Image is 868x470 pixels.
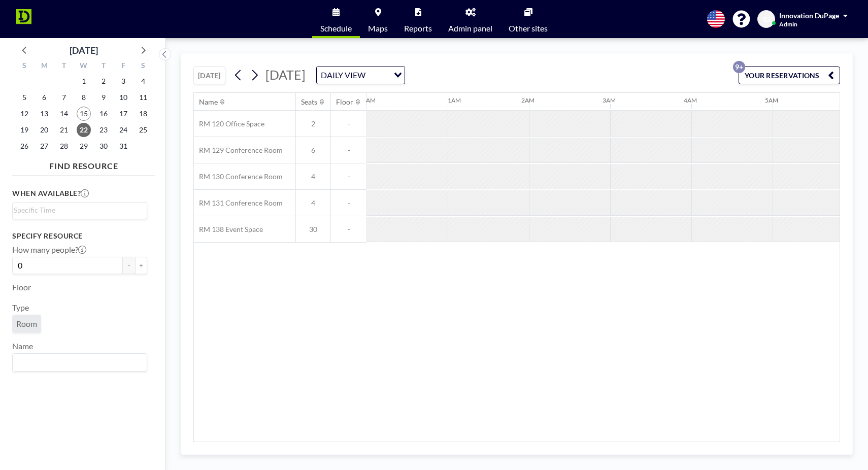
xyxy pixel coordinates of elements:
[116,123,130,137] span: Friday, October 24, 2025
[509,24,548,32] span: Other sites
[13,354,147,371] div: Search for option
[93,60,113,73] div: T
[116,107,130,121] span: Friday, October 17, 2025
[57,123,71,137] span: Tuesday, October 21, 2025
[368,24,388,32] span: Maps
[331,198,366,208] span: -
[17,123,31,137] span: Sunday, October 19, 2025
[96,123,111,137] span: Thursday, October 23, 2025
[14,356,141,369] input: Search for option
[96,74,111,88] span: Thursday, October 2, 2025
[16,319,37,328] span: Room
[113,60,133,73] div: F
[265,67,306,82] span: [DATE]
[16,9,31,29] img: organization-logo
[77,90,91,105] span: Wednesday, October 8, 2025
[35,60,54,73] div: M
[296,172,330,181] span: 4
[77,123,91,137] span: Wednesday, October 22, 2025
[739,66,840,84] button: YOUR RESERVATIONS9+
[37,90,51,105] span: Monday, October 6, 2025
[404,24,432,32] span: Reports
[194,119,264,128] span: RM 120 Office Space
[116,74,130,88] span: Friday, October 3, 2025
[448,96,461,104] div: 1AM
[136,107,150,121] span: Saturday, October 18, 2025
[684,96,697,104] div: 4AM
[123,257,135,274] button: -
[57,107,71,121] span: Tuesday, October 14, 2025
[77,107,91,121] span: Wednesday, October 15, 2025
[521,96,535,104] div: 2AM
[194,225,263,234] span: RM 138 Event Space
[12,231,147,241] h3: Specify resource
[37,139,51,153] span: Monday, October 27, 2025
[135,257,147,274] button: +
[296,146,330,155] span: 6
[57,139,71,153] span: Tuesday, October 28, 2025
[779,11,839,20] span: Innovation DuPage
[136,123,150,137] span: Saturday, October 25, 2025
[96,107,111,121] span: Thursday, October 16, 2025
[14,205,141,216] input: Search for option
[136,74,150,88] span: Saturday, October 4, 2025
[199,97,218,107] div: Name
[12,303,29,313] label: Type
[369,69,388,82] input: Search for option
[74,60,94,73] div: W
[331,119,366,128] span: -
[12,245,86,255] label: How many people?
[194,146,283,155] span: RM 129 Conference Room
[317,66,405,84] div: Search for option
[116,90,130,105] span: Friday, October 10, 2025
[13,203,147,218] div: Search for option
[77,74,91,88] span: Wednesday, October 1, 2025
[448,24,492,32] span: Admin panel
[96,90,111,105] span: Thursday, October 9, 2025
[331,225,366,234] span: -
[603,96,616,104] div: 3AM
[136,90,150,105] span: Saturday, October 11, 2025
[194,198,283,208] span: RM 131 Conference Room
[37,107,51,121] span: Monday, October 13, 2025
[17,90,31,105] span: Sunday, October 5, 2025
[331,146,366,155] span: -
[12,341,33,351] label: Name
[296,198,330,208] span: 4
[194,172,283,181] span: RM 130 Conference Room
[12,282,31,292] label: Floor
[37,123,51,137] span: Monday, October 20, 2025
[17,107,31,121] span: Sunday, October 12, 2025
[17,139,31,153] span: Sunday, October 26, 2025
[331,172,366,181] span: -
[765,96,778,104] div: 5AM
[336,97,353,107] div: Floor
[733,61,745,73] p: 9+
[301,97,317,107] div: Seats
[193,66,225,84] button: [DATE]
[15,60,35,73] div: S
[12,157,155,171] h4: FIND RESOURCE
[763,15,770,24] span: ID
[359,96,376,104] div: 12AM
[77,139,91,153] span: Wednesday, October 29, 2025
[57,90,71,105] span: Tuesday, October 7, 2025
[296,119,330,128] span: 2
[296,225,330,234] span: 30
[116,139,130,153] span: Friday, October 31, 2025
[54,60,74,73] div: T
[779,20,797,28] span: Admin
[70,43,98,57] div: [DATE]
[133,60,153,73] div: S
[320,24,352,32] span: Schedule
[319,69,368,82] span: DAILY VIEW
[96,139,111,153] span: Thursday, October 30, 2025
